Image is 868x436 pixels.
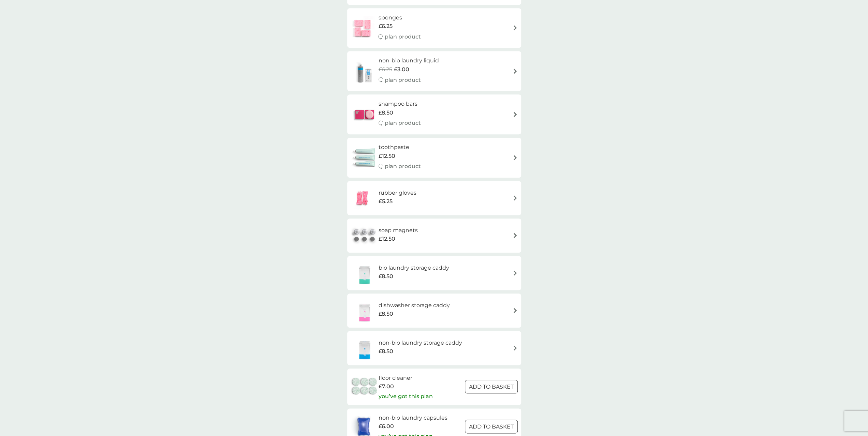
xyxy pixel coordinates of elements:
[513,195,518,200] img: arrow right
[513,155,518,160] img: arrow right
[513,233,518,238] img: arrow right
[378,414,447,422] h6: non-bio laundry capsules
[469,382,514,391] p: ADD TO BASKET
[379,382,394,391] span: £7.00
[379,235,395,243] span: £12.50
[379,392,433,401] p: you’ve got this plan
[385,162,421,171] p: plan product
[378,189,416,197] h6: rubber gloves
[385,76,421,85] p: plan product
[513,25,518,30] img: arrow right
[379,100,421,108] h6: shampoo bars
[379,347,393,356] span: £8.50
[379,374,433,382] h6: floor cleaner
[513,69,518,74] img: arrow right
[465,380,518,393] button: ADD TO BASKET
[378,22,392,31] span: £6.25
[385,119,421,127] p: plan product
[351,146,379,169] img: toothpaste
[379,108,393,117] span: £8.50
[469,422,514,431] p: ADD TO BASKET
[378,422,394,431] span: £6.00
[379,272,393,281] span: £8.50
[379,56,439,65] h6: non-bio laundry liquid
[351,16,374,40] img: sponges
[394,65,409,74] span: £3.00
[378,197,392,206] span: £5.25
[351,224,379,247] img: soap magnets
[513,270,518,275] img: arrow right
[351,336,379,360] img: non-bio laundry storage caddy
[379,65,392,74] span: £6.25
[513,345,518,350] img: arrow right
[351,59,379,83] img: non-bio laundry liquid
[351,103,379,126] img: shampoo bars
[379,264,449,272] h6: bio laundry storage caddy
[379,339,462,347] h6: non-bio laundry storage caddy
[379,143,421,152] h6: toothpaste
[351,261,379,285] img: bio laundry storage caddy
[465,420,518,433] button: ADD TO BASKET
[384,32,421,41] p: plan product
[379,301,450,310] h6: dishwasher storage caddy
[351,186,374,210] img: rubber gloves
[378,13,421,22] h6: sponges
[351,375,379,399] img: floor cleaner
[379,310,393,318] span: £8.50
[379,152,395,161] span: £12.50
[513,112,518,117] img: arrow right
[351,299,379,322] img: dishwasher storage caddy
[513,308,518,313] img: arrow right
[379,226,418,235] h6: soap magnets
